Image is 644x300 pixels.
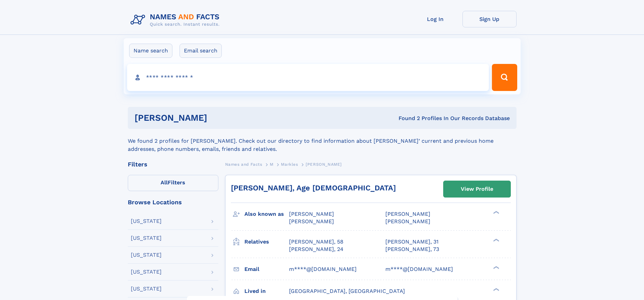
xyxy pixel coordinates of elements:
[131,286,162,292] div: [US_STATE]
[385,218,430,225] span: [PERSON_NAME]
[289,218,334,225] span: [PERSON_NAME]
[303,115,510,122] div: Found 2 Profiles In Our Records Database
[231,184,396,192] a: [PERSON_NAME], Age [DEMOGRAPHIC_DATA]
[492,265,500,270] div: ❯
[131,235,162,241] div: [US_STATE]
[128,199,218,205] div: Browse Locations
[289,246,343,253] a: [PERSON_NAME], 24
[281,160,298,168] a: Markles
[461,181,493,197] div: View Profile
[129,44,172,58] label: Name search
[131,269,162,275] div: [US_STATE]
[244,236,289,248] h3: Relatives
[225,160,262,168] a: Names and Facts
[244,285,289,297] h3: Lived in
[128,161,218,167] div: Filters
[289,211,334,217] span: [PERSON_NAME]
[385,211,430,217] span: [PERSON_NAME]
[408,11,462,27] a: Log In
[385,246,439,253] a: [PERSON_NAME], 73
[270,162,273,167] span: M
[244,263,289,275] h3: Email
[289,288,405,294] span: [GEOGRAPHIC_DATA], [GEOGRAPHIC_DATA]
[127,64,489,91] input: search input
[244,208,289,220] h3: Also known as
[492,210,500,215] div: ❯
[492,238,500,242] div: ❯
[131,252,162,258] div: [US_STATE]
[128,11,225,29] img: Logo Names and Facts
[462,11,517,27] a: Sign Up
[492,64,517,91] button: Search Button
[385,238,438,246] a: [PERSON_NAME], 31
[444,181,510,197] a: View Profile
[128,129,517,153] div: We found 2 profiles for [PERSON_NAME]. Check out our directory to find information about [PERSON_...
[128,175,218,191] label: Filters
[270,160,273,168] a: M
[289,238,343,246] a: [PERSON_NAME], 58
[135,114,303,122] h1: [PERSON_NAME]
[306,162,342,167] span: [PERSON_NAME]
[281,162,298,167] span: Markles
[131,218,162,224] div: [US_STATE]
[161,179,168,186] span: All
[180,44,222,58] label: Email search
[492,287,500,292] div: ❯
